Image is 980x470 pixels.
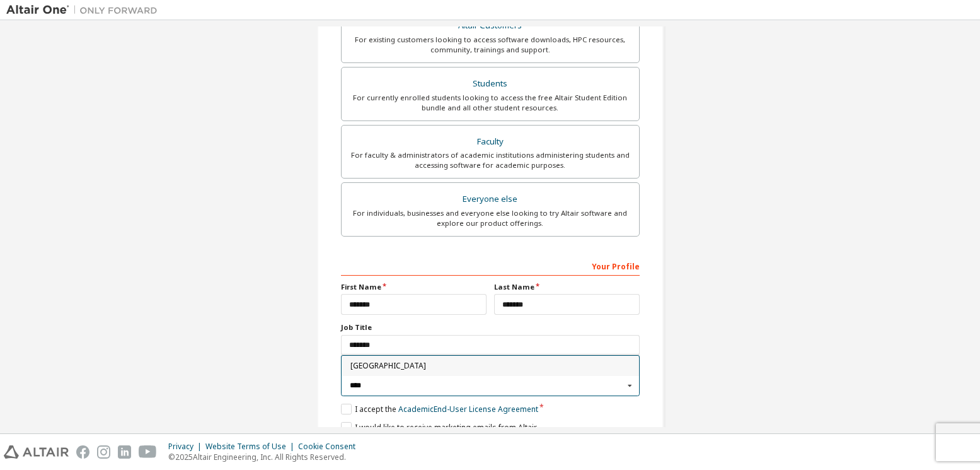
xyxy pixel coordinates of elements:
div: Students [349,75,631,93]
div: Everyone else [349,191,631,208]
img: linkedin.svg [118,445,131,459]
div: For existing customers looking to access software downloads, HPC resources, community, trainings ... [349,35,631,55]
label: Last Name [494,282,640,292]
div: Privacy [168,442,205,452]
a: Academic End-User License Agreement [398,404,538,414]
p: © 2025 Altair Engineering, Inc. All Rights Reserved. [168,452,363,462]
img: youtube.svg [139,445,157,459]
label: First Name [341,282,487,292]
label: Job Title [341,322,640,332]
label: I accept the [341,404,538,414]
div: Website Terms of Use [205,442,298,452]
label: I would like to receive marketing emails from Altair [341,422,537,433]
div: Your Profile [341,256,640,276]
img: altair_logo.svg [4,445,69,459]
img: instagram.svg [97,445,110,459]
img: Altair One [6,4,164,16]
div: For individuals, businesses and everyone else looking to try Altair software and explore our prod... [349,208,631,228]
div: For currently enrolled students looking to access the free Altair Student Edition bundle and all ... [349,93,631,113]
div: For faculty & administrators of academic institutions administering students and accessing softwa... [349,150,631,170]
span: [GEOGRAPHIC_DATA] [350,362,630,370]
div: Cookie Consent [298,442,363,452]
img: facebook.svg [76,445,89,459]
div: Faculty [349,133,631,151]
